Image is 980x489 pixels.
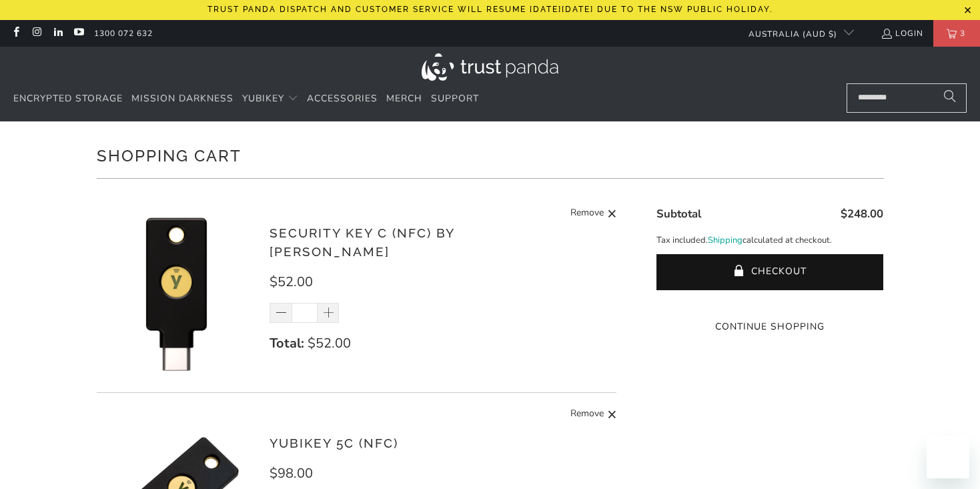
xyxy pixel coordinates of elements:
[570,406,604,423] span: Remove
[242,92,284,105] span: YubiKey
[307,92,378,105] span: Accessories
[270,334,304,352] strong: Total:
[94,26,153,41] a: 1300 072 632
[131,92,233,105] span: Mission Darkness
[570,406,617,423] a: Remove
[97,141,884,168] h1: Shopping Cart
[242,83,298,115] summary: YubiKey
[708,233,743,248] a: Shipping
[97,212,257,372] img: Security Key C (NFC) by Yubico
[431,83,479,115] a: Support
[270,464,313,482] span: $98.00
[933,20,980,47] a: 3
[270,436,398,450] a: YubiKey 5C (NFC)
[13,83,479,115] nav: Translation missing: en.navigation.header.main_nav
[847,83,967,113] input: Search...
[422,53,558,81] img: Trust Panda Australia
[31,28,42,39] a: Trust Panda Australia on Instagram
[738,20,854,47] button: Australia (AUD $)
[207,5,773,14] p: Trust Panda dispatch and customer service will resume [DATE][DATE] due to the NSW public holiday.
[13,92,123,105] span: Encrypted Storage
[307,83,378,115] a: Accessories
[957,20,969,47] span: 3
[73,28,84,39] a: Trust Panda Australia on YouTube
[308,334,351,352] span: $52.00
[10,28,21,39] a: Trust Panda Australia on Facebook
[386,83,422,115] a: Merch
[270,225,454,260] a: Security Key C (NFC) by [PERSON_NAME]
[656,320,883,334] a: Continue Shopping
[841,206,883,221] span: $248.00
[52,28,63,39] a: Trust Panda Australia on LinkedIn
[933,83,967,113] button: Search
[570,205,617,222] a: Remove
[570,205,604,222] span: Remove
[13,83,123,115] a: Encrypted Storage
[656,233,883,248] p: Tax included. calculated at checkout.
[431,92,479,105] span: Support
[656,206,701,221] span: Subtotal
[656,254,883,290] button: Checkout
[131,83,233,115] a: Mission Darkness
[881,26,923,41] a: Login
[927,436,969,478] iframe: Button to launch messaging window
[386,92,422,105] span: Merch
[270,273,313,291] span: $52.00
